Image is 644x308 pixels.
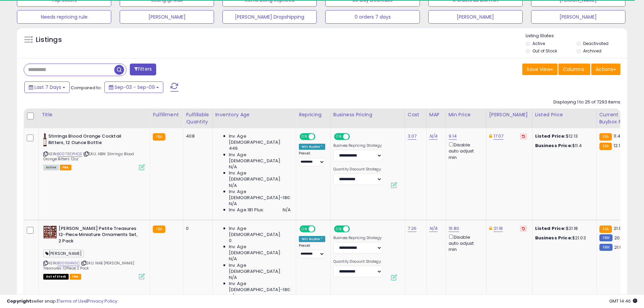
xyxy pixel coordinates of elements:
[599,244,613,251] small: FBM
[535,133,566,139] b: Listed Price:
[186,226,207,232] div: 0
[299,151,325,166] div: Preset:
[532,48,557,54] label: Out of Stock
[229,238,232,244] span: 0
[429,225,437,232] a: N/A
[17,10,111,24] button: Needs repricing rule
[429,133,437,140] a: N/A
[599,234,613,241] small: FBM
[614,142,623,149] span: 12.13
[57,260,80,266] a: B001I94N3C
[229,145,238,151] span: 449
[43,151,134,161] span: | SKU: ABW Stirrings Blood Orange Bitters 12oz
[153,133,165,141] small: FBA
[535,143,591,149] div: $11.4
[60,165,71,170] span: FBA
[408,225,417,232] a: 7.26
[229,262,291,275] span: Inv. Age [DEMOGRAPHIC_DATA]:
[7,298,117,305] div: seller snap | |
[104,81,163,93] button: Sep-03 - Sep-09
[333,259,382,264] label: Quantity Discount Strategy:
[429,111,443,118] div: MAP
[599,111,634,125] div: Current Buybox Price
[43,250,84,257] span: [PERSON_NAME]
[186,133,207,139] div: 408
[299,236,325,242] div: Win BuyBox *
[591,64,620,75] button: Actions
[535,235,572,241] b: Business Price:
[43,133,47,147] img: 416LlnG7JtL._SL40_.jpg
[229,275,237,281] span: N/A
[229,183,237,189] span: N/A
[599,133,612,141] small: FBA
[299,243,325,259] div: Preset:
[229,226,291,238] span: Inv. Age [DEMOGRAPHIC_DATA]:
[449,141,481,161] div: Disable auto adjust min
[299,144,325,150] div: Win BuyBox *
[43,165,59,170] span: All listings currently available for purchase on Amazon
[532,41,545,46] label: Active
[408,111,424,118] div: Cost
[535,111,594,118] div: Listed Price
[526,33,627,39] p: Listing States:
[186,111,209,125] div: Fulfillable Quantity
[43,226,145,279] div: ASIN:
[58,298,87,304] a: Terms of Use
[229,164,237,170] span: N/A
[229,152,291,164] span: Inv. Age [DEMOGRAPHIC_DATA]:
[314,226,325,232] span: OFF
[7,298,31,304] strong: Copyright
[449,111,483,118] div: Min Price
[563,66,584,73] span: Columns
[71,85,102,91] span: Compared to:
[333,167,382,172] label: Quantity Discount Strategy:
[130,64,156,75] button: Filters
[333,143,382,148] label: Business Repricing Strategy:
[43,133,145,169] div: ASIN:
[229,281,291,293] span: Inv. Age [DEMOGRAPHIC_DATA]-180:
[535,235,591,241] div: $21.03
[494,133,504,140] a: 17.07
[43,260,134,270] span: | SKU: NAB [PERSON_NAME] Treasures 12Piece 2 Pack
[599,143,612,150] small: FBA
[229,189,291,201] span: Inv. Age [DEMOGRAPHIC_DATA]-180:
[314,134,325,140] span: OFF
[535,225,566,232] b: Listed Price:
[57,151,82,157] a: B0078DPHQE
[583,48,601,54] label: Archived
[283,207,291,213] span: N/A
[349,226,360,232] span: OFF
[535,142,572,149] b: Business Price:
[349,134,360,140] span: OFF
[335,134,343,140] span: ON
[229,256,237,262] span: N/A
[115,84,155,91] span: Sep-03 - Sep-09
[153,226,165,233] small: FBA
[449,133,457,140] a: 9.14
[535,133,591,139] div: $12.13
[335,226,343,232] span: ON
[531,10,625,24] button: [PERSON_NAME]
[88,298,117,304] a: Privacy Policy
[153,111,180,118] div: Fulfillment
[36,35,62,45] h5: Listings
[299,111,328,118] div: Repricing
[120,10,214,24] button: [PERSON_NAME]
[599,226,612,233] small: FBA
[614,133,623,139] span: 11.49
[229,207,264,213] span: Inv. Age 181 Plus:
[558,64,590,75] button: Columns
[449,225,459,232] a: 16.80
[58,226,141,246] b: [PERSON_NAME] Petite Treasures 12-Piece Miniature Ornaments Set, 2 Pack
[489,111,529,118] div: [PERSON_NAME]
[522,64,557,75] button: Save View
[43,274,69,280] span: All listings that are currently out of stock and unavailable for purchase on Amazon
[449,233,481,253] div: Disable auto adjust min
[43,226,57,239] img: 61FbAYSetEL._SL40_.jpg
[614,244,624,251] span: 21.91
[333,111,402,118] div: Business Pricing
[408,133,417,140] a: 3.07
[70,274,81,280] span: FBA
[428,10,523,24] button: [PERSON_NAME]
[229,133,291,145] span: Inv. Age [DEMOGRAPHIC_DATA]:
